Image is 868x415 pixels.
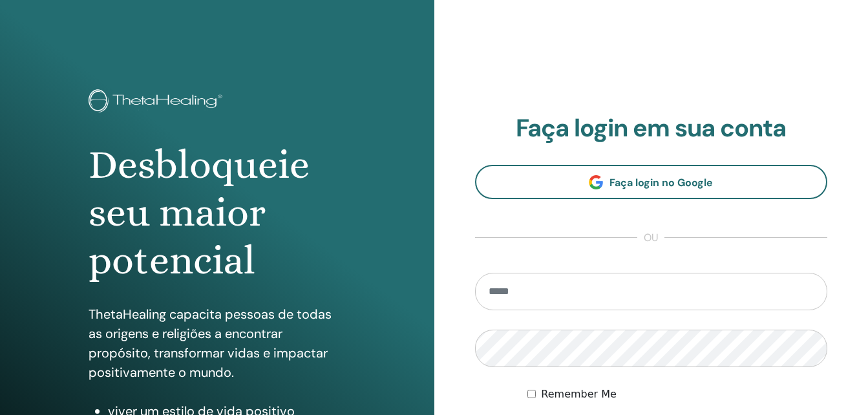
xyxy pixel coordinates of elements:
p: ThetaHealing capacita pessoas de todas as origens e religiões a encontrar propósito, transformar ... [89,304,346,382]
label: Remember Me [541,387,617,402]
h1: Desbloqueie seu maior potencial [89,141,346,285]
span: ou [637,230,664,246]
a: Faça login no Google [475,165,828,199]
span: Faça login no Google [609,176,713,189]
h2: Faça login em sua conta [475,114,828,144]
div: Keep me authenticated indefinitely or until I manually logout [527,387,827,402]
